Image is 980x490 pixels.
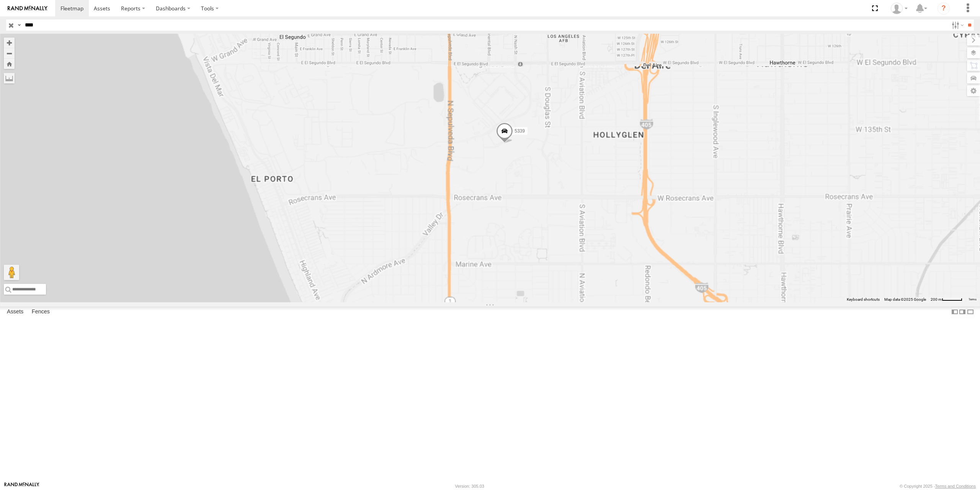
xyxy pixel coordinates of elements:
button: Zoom out [4,48,15,59]
span: Map data ©2025 Google [884,297,926,302]
i: ? [938,2,950,15]
button: Drag Pegman onto the map to open Street View [4,265,19,280]
a: Terms and Conditions [935,484,976,488]
span: 5339 [514,128,525,134]
button: Map Scale: 200 m per 50 pixels [928,297,965,302]
img: rand-logo.svg [8,6,47,11]
label: Hide Summary Table [967,306,974,318]
span: 200 m [931,297,942,302]
label: Measure [4,73,15,84]
div: Dispatch [888,3,910,14]
label: Dock Summary Table to the Right [959,306,966,318]
div: Version: 305.03 [455,484,484,488]
a: Visit our Website [4,482,39,490]
div: © Copyright 2025 - [900,484,976,488]
label: Assets [3,306,27,317]
button: Zoom in [4,38,15,48]
button: Zoom Home [4,59,15,69]
a: Terms [969,298,977,301]
label: Search Query [16,20,22,31]
label: Dock Summary Table to the Left [951,306,959,318]
label: Search Filter Options [949,20,965,31]
label: Map Settings [967,85,980,96]
label: Fences [28,306,54,317]
button: Keyboard shortcuts [847,297,880,302]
